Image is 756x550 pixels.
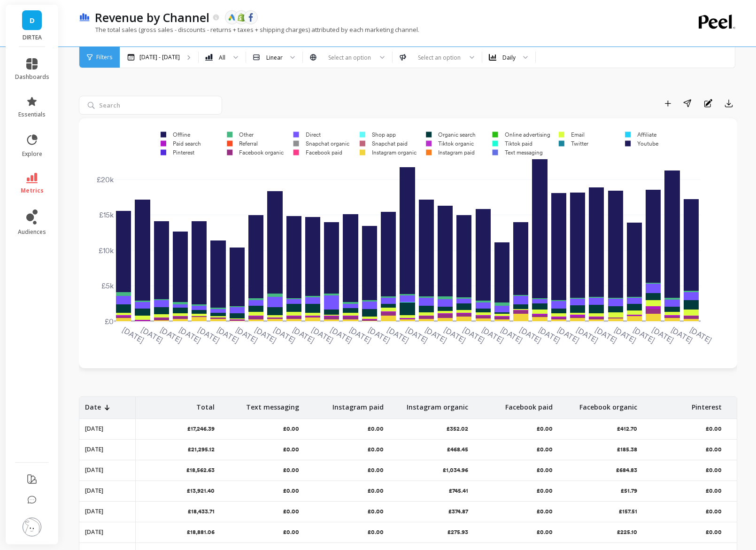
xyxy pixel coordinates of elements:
p: £0.00 [283,425,299,433]
div: Linear [266,53,283,62]
p: £17,246.39 [187,425,215,433]
p: £0.00 [537,487,553,495]
p: £185.38 [617,446,637,453]
span: metrics [21,187,44,194]
p: £0.00 [368,508,384,515]
img: api.shopify.svg [237,13,246,22]
span: audiences [18,228,46,236]
p: £51.79 [621,487,637,495]
p: [DATE] [85,446,103,453]
p: £684.83 [616,466,637,474]
p: £412.70 [617,425,637,433]
img: chart-column.svg [489,54,496,61]
input: Search [79,96,222,115]
p: £0.00 [537,425,553,433]
p: £468.45 [447,446,468,453]
p: Total [196,397,215,412]
img: server.svg [253,54,260,61]
p: £0.00 [706,446,722,453]
span: Filters [96,54,112,61]
p: £157.51 [619,508,637,515]
p: Facebook paid [505,397,553,412]
span: essentials [18,111,46,118]
p: Instagram paid [332,397,384,412]
p: £225.10 [617,528,637,536]
p: £275.93 [447,528,468,536]
img: speakerphone.svg [399,54,407,61]
p: £0.00 [283,508,299,515]
span: D [30,15,35,26]
img: metrics.svg [205,54,213,61]
p: [DATE] [85,487,103,495]
p: Revenue by Channel [95,9,209,25]
p: Facebook organic [579,397,637,412]
p: £13,921.40 [187,487,215,495]
p: £0.00 [283,487,299,495]
p: £21,295.12 [188,446,215,453]
p: £0.00 [537,508,553,515]
p: £0.00 [537,466,553,474]
p: £0.00 [368,446,384,453]
p: £0.00 [283,466,299,474]
img: api.google.svg [228,13,236,22]
img: globe.svg [309,54,317,61]
p: £374.87 [448,508,468,515]
p: £0.00 [283,446,299,453]
p: [DATE] [85,425,103,433]
img: profile picture [23,518,41,536]
p: £0.00 [706,466,722,474]
div: All [219,53,226,62]
p: £0.00 [537,528,553,536]
span: dashboards [15,73,49,81]
p: [DATE] - [DATE] [139,54,180,61]
p: The total sales (gross sales - discounts - returns + taxes + shipping charges) attributed by each... [79,25,419,34]
div: Daily [502,53,516,62]
p: [DATE] [85,528,103,536]
p: £1,034.96 [443,466,468,474]
p: £18,433.71 [188,508,215,515]
img: api.fb.svg [247,13,255,22]
img: header icon [79,13,90,22]
p: £18,562.63 [186,466,215,474]
p: [DATE] [85,466,103,474]
p: £0.00 [706,487,722,495]
p: £0.00 [706,528,722,536]
p: Instagram organic [407,397,468,412]
p: £0.00 [368,487,384,495]
p: £0.00 [706,508,722,515]
p: Pinterest [692,397,722,412]
p: £18,881.06 [187,528,215,536]
p: £0.00 [368,425,384,433]
p: £0.00 [368,466,384,474]
p: £745.41 [449,487,468,495]
p: Text messaging [246,397,299,412]
p: £0.00 [283,528,299,536]
p: £0.00 [537,446,553,453]
p: £0.00 [706,425,722,433]
p: [DATE] [85,508,103,515]
p: Date [85,397,101,412]
p: DIRTEA [15,34,49,41]
p: £0.00 [368,528,384,536]
span: explore [22,150,42,158]
p: £352.02 [447,425,468,433]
